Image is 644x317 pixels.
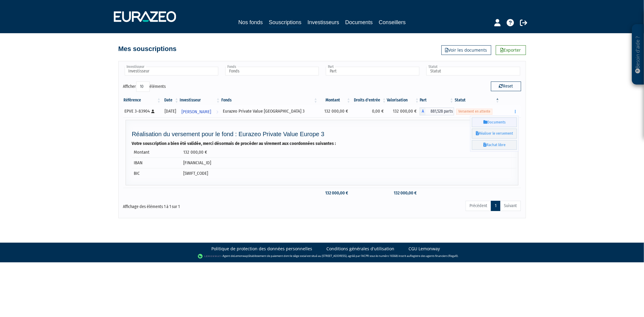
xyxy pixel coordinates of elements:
[351,105,387,117] td: 0,00 €
[454,95,500,105] th: Statut : activer pour trier la colonne par ordre d&eacute;croissant
[6,253,638,259] div: - Agent de (établissement de paiement dont le siège social est situé au [STREET_ADDRESS], agréé p...
[181,147,517,158] td: 132 000,00 €
[118,45,177,53] h4: Mes souscriptions
[456,109,492,114] span: Versement en attente
[179,105,221,117] a: [PERSON_NAME]
[181,168,517,179] td: [SWIFT_CODE]
[114,11,176,22] img: 1732889491-logotype_eurazeo_blanc_rvb.png
[132,168,181,179] td: BIC
[472,117,517,127] a: Documents
[123,95,162,105] th: Référence : activer pour trier la colonne par ordre croissant
[635,27,642,82] p: Besoin d'aide ?
[132,158,181,168] td: IBAN
[198,253,221,259] img: logo-lemonway.png
[221,95,318,105] th: Fonds: activer pour trier la colonne par ordre croissant
[132,131,517,137] h4: Réalisation du versement pour le fond : Eurazeo Private Value Europe 3
[136,82,150,92] select: Afficheréléments
[223,108,316,114] div: Eurazeo Private Value [GEOGRAPHIC_DATA] 3
[491,82,521,91] button: Reset
[420,107,454,115] div: A - Eurazeo Private Value Europe 3
[181,158,517,168] td: [FINANCIAL_ID]
[132,141,336,146] strong: Votre souscription a bien été validée, merci désormais de procéder au virement aux coordonnées su...
[123,200,284,210] div: Affichage des éléments 1 à 1 sur 1
[426,107,454,115] span: 881,528 parts
[179,95,221,105] th: Investisseur: activer pour trier la colonne par ordre croissant
[212,246,312,252] a: Politique de protection des données personnelles
[307,18,339,27] a: Investisseurs
[318,95,351,105] th: Montant: activer pour trier la colonne par ordre croissant
[387,188,420,198] td: 132 000,00 €
[164,108,177,114] div: [DATE]
[318,188,351,198] td: 132 000,00 €
[420,107,426,115] span: A
[132,147,181,158] td: Montant
[327,246,395,252] a: Conditions générales d'utilisation
[318,105,351,117] td: 132 000,00 €
[216,106,218,117] i: Voir l'investisseur
[269,18,301,27] a: Souscriptions
[345,18,373,27] a: Documents
[387,95,420,105] th: Valorisation: activer pour trier la colonne par ordre croissant
[441,45,491,55] a: Voir les documents
[472,140,517,150] a: Rachat libre
[472,129,517,139] a: Réaliser le versement
[379,18,406,27] a: Conseillers
[491,201,500,211] a: 1
[123,82,166,92] label: Afficher éléments
[496,45,526,55] a: Exporter
[410,254,458,258] a: Registre des agents financiers (Regafi)
[125,108,159,114] div: EPVE 3-83904
[162,95,179,105] th: Date: activer pour trier la colonne par ordre croissant
[182,106,211,117] span: [PERSON_NAME]
[387,105,420,117] td: 132 000,00 €
[238,18,263,27] a: Nos fonds
[234,254,248,258] a: Lemonway
[351,95,387,105] th: Droits d'entrée: activer pour trier la colonne par ordre croissant
[420,95,454,105] th: Part: activer pour trier la colonne par ordre croissant
[409,246,440,252] a: CGU Lemonway
[152,110,155,113] i: [Français] Personne physique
